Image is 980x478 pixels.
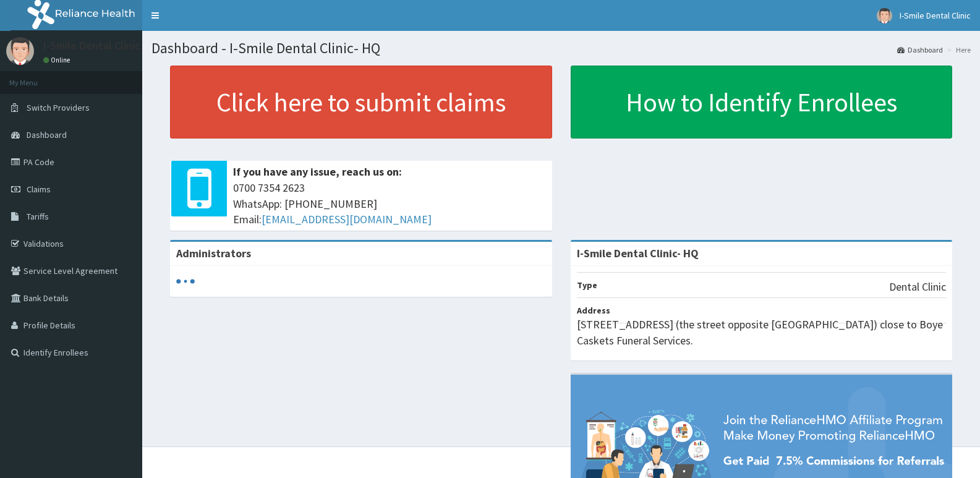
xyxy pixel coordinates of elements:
a: Click here to submit claims [170,66,552,139]
p: [STREET_ADDRESS] (the street opposite [GEOGRAPHIC_DATA]) close to Boye Caskets Funeral Services. [577,317,947,348]
a: [EMAIL_ADDRESS][DOMAIN_NAME] [262,212,432,226]
span: I-Smile Dental Clinic [900,10,971,21]
span: 0700 7354 2623 WhatsApp: [PHONE_NUMBER] Email: [233,180,546,228]
span: Tariffs [27,211,49,222]
h1: Dashboard - I-Smile Dental Clinic- HQ [151,40,971,56]
a: How to Identify Enrollees [571,66,953,139]
a: Dashboard [897,45,943,55]
li: Here [944,45,971,55]
strong: I-Smile Dental Clinic- HQ [577,246,699,260]
a: Online [43,56,73,64]
p: I-Smile Dental Clinic [43,40,140,51]
svg: audio-loading [176,272,195,291]
b: Type [577,280,597,291]
b: Administrators [176,246,251,260]
span: Dashboard [27,129,67,140]
img: User Image [877,8,892,23]
span: Claims [27,184,51,195]
p: Dental Clinic [889,279,946,295]
img: User Image [6,37,34,65]
b: If you have any issue, reach us on: [233,164,402,179]
span: Switch Providers [27,102,90,113]
b: Address [577,305,610,316]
